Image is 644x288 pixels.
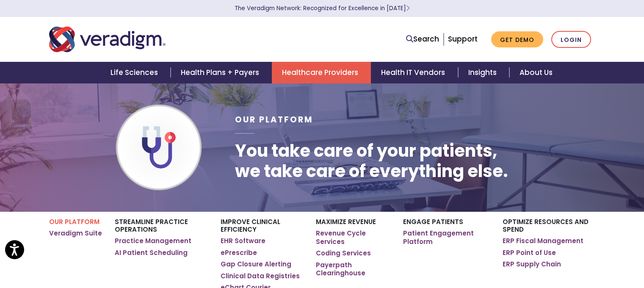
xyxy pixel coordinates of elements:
[171,62,272,83] a: Health Plans + Payers
[115,237,191,245] a: Practice Management
[509,62,563,83] a: About Us
[316,261,390,277] a: Payerpath Clearinghouse
[235,141,508,181] h1: You take care of your patients, we take care of everything else.
[491,31,543,48] a: Get Demo
[371,62,458,83] a: Health IT Vendors
[406,4,410,12] span: Learn More
[115,249,188,257] a: AI Patient Scheduling
[503,237,583,245] a: ERP Fiscal Management
[235,4,410,12] a: The Veradigm Network: Recognized for Excellence in [DATE]Learn More
[458,62,509,83] a: Insights
[221,237,265,245] a: EHR Software
[221,249,257,257] a: ePrescribe
[403,229,490,246] a: Patient Engagement Platform
[316,249,371,258] a: Coding Services
[49,229,102,238] a: Veradigm Suite
[406,33,439,45] a: Search
[235,114,313,125] span: Our Platform
[221,260,291,269] a: Gap Closure Alerting
[221,272,300,280] a: Clinical Data Registries
[316,229,390,246] a: Revenue Cycle Services
[100,62,171,83] a: Life Sciences
[272,62,371,83] a: Healthcare Providers
[503,249,556,257] a: ERP Point of Use
[49,25,166,53] img: Veradigm logo
[448,34,478,44] a: Support
[551,31,591,48] a: Login
[503,260,561,269] a: ERP Supply Chain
